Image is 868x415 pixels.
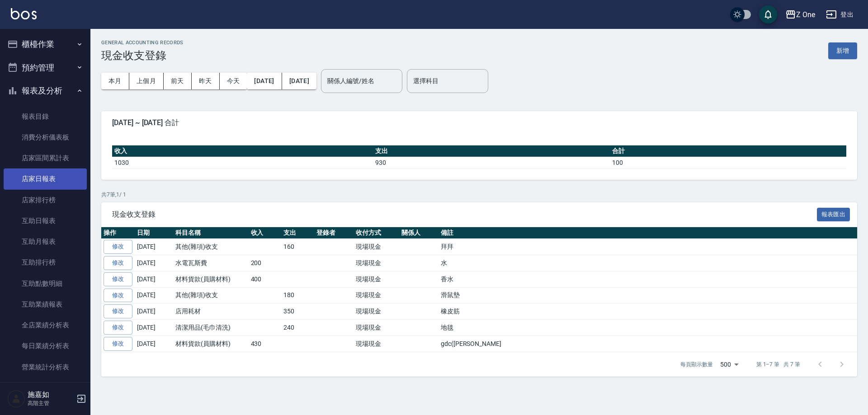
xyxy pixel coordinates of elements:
[104,289,132,303] a: 修改
[101,40,184,46] h2: GENERAL ACCOUNTING RECORDS
[4,252,87,273] a: 互助排行榜
[101,49,184,62] h3: 現金收支登錄
[4,357,87,378] a: 營業統計分析表
[135,271,173,287] td: [DATE]
[314,227,354,239] th: 登錄者
[4,168,87,189] a: 店家日報表
[610,145,846,157] th: 合計
[281,287,314,303] td: 180
[281,320,314,336] td: 240
[4,378,87,398] a: 營業項目月分析表
[373,145,609,157] th: 支出
[4,127,87,148] a: 消費分析儀表板
[4,148,87,168] a: 店家區間累計表
[173,336,249,352] td: 材料貨款(員購材料)
[822,6,857,23] button: 登出
[247,73,282,89] button: [DATE]
[104,240,132,254] a: 修改
[4,79,87,103] button: 報表及分析
[4,315,87,336] a: 全店業績分析表
[439,255,857,271] td: 水
[354,287,399,303] td: 現場現金
[680,360,713,368] p: 每頁顯示數量
[817,210,850,218] a: 報表匯出
[4,56,87,79] button: 預約管理
[439,320,857,336] td: 地毯
[717,352,742,377] div: 500
[28,390,74,399] h5: 施嘉如
[249,271,282,287] td: 400
[439,271,857,287] td: 香水
[101,73,129,89] button: 本月
[610,157,846,168] td: 100
[104,272,132,286] a: 修改
[354,271,399,287] td: 現場現金
[173,287,249,303] td: 其他(雜項)收支
[135,320,173,336] td: [DATE]
[354,320,399,336] td: 現場現金
[354,227,399,239] th: 收付方式
[439,303,857,320] td: 橡皮筋
[11,8,37,19] img: Logo
[192,73,220,89] button: 昨天
[135,303,173,320] td: [DATE]
[4,210,87,231] a: 互助日報表
[354,255,399,271] td: 現場現金
[782,5,819,24] button: Z One
[354,239,399,255] td: 現場現金
[173,320,249,336] td: 清潔用品(毛巾清洗)
[135,287,173,303] td: [DATE]
[135,336,173,352] td: [DATE]
[101,191,857,199] p: 共 7 筆, 1 / 1
[220,73,247,89] button: 今天
[28,399,74,407] p: 高階主管
[7,390,25,408] img: Person
[756,360,800,368] p: 第 1–7 筆 共 7 筆
[173,255,249,271] td: 水電瓦斯費
[104,256,132,270] a: 修改
[104,321,132,335] a: 修改
[281,239,314,255] td: 160
[354,303,399,320] td: 現場現金
[112,210,817,219] span: 現金收支登錄
[281,227,314,239] th: 支出
[4,294,87,315] a: 互助業績報表
[249,336,282,352] td: 430
[399,227,439,239] th: 關係人
[282,73,316,89] button: [DATE]
[759,5,777,23] button: save
[249,227,282,239] th: 收入
[104,337,132,351] a: 修改
[4,273,87,294] a: 互助點數明細
[101,227,135,239] th: 操作
[129,73,164,89] button: 上個月
[112,145,373,157] th: 收入
[173,239,249,255] td: 其他(雜項)收支
[4,33,87,56] button: 櫃檯作業
[173,227,249,239] th: 科目名稱
[4,106,87,127] a: 報表目錄
[135,227,173,239] th: 日期
[173,303,249,320] td: 店用耗材
[828,46,857,55] a: 新增
[439,239,857,255] td: 拜拜
[439,336,857,352] td: gdc([PERSON_NAME]
[135,239,173,255] td: [DATE]
[817,208,850,222] button: 報表匯出
[796,9,815,20] div: Z One
[135,255,173,271] td: [DATE]
[439,287,857,303] td: 滑鼠墊
[4,231,87,252] a: 互助月報表
[373,157,609,168] td: 930
[4,336,87,356] a: 每日業績分析表
[173,271,249,287] td: 材料貨款(員購材料)
[439,227,857,239] th: 備註
[112,118,846,127] span: [DATE] ~ [DATE] 合計
[104,304,132,318] a: 修改
[164,73,192,89] button: 前天
[281,303,314,320] td: 350
[354,336,399,352] td: 現場現金
[249,255,282,271] td: 200
[112,157,373,168] td: 1030
[828,42,857,59] button: 新增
